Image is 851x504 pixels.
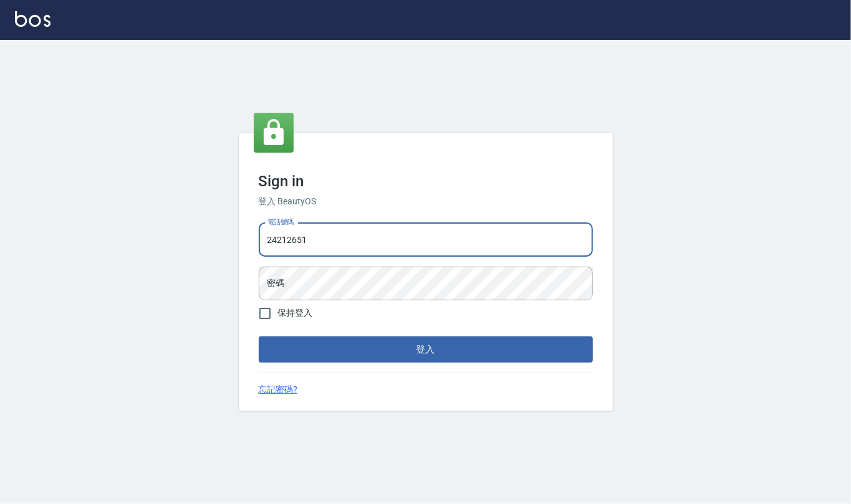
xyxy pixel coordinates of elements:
button: 登入 [259,336,593,363]
a: 忘記密碼? [259,383,298,396]
span: 保持登入 [278,307,313,320]
img: Logo [15,11,50,27]
label: 電話號碼 [267,217,294,227]
h3: Sign in [259,173,593,190]
h6: 登入 BeautyOS [259,195,593,208]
